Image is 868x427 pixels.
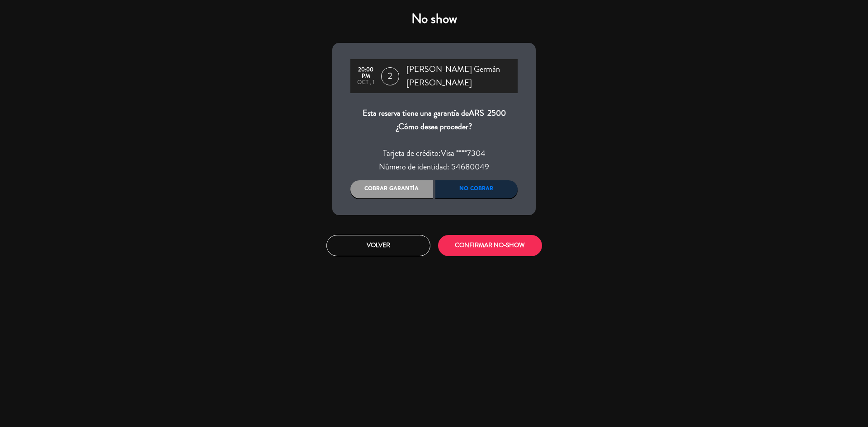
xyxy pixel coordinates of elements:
[469,107,484,119] span: ARS
[381,67,399,85] span: 2
[332,11,536,27] h4: No show
[487,107,506,119] span: 2500
[350,107,518,133] div: Esta reserva tiene una garantía de ¿Cómo desea proceder?
[355,80,377,86] div: oct., 1
[438,235,542,256] button: CONFIRMAR NO-SHOW
[350,147,518,160] div: Tarjeta de crédito:
[326,235,430,256] button: Volver
[355,67,377,80] div: 20:00 PM
[350,160,518,174] div: Número de identidad: 54680049
[350,180,433,198] div: Cobrar garantía
[406,63,518,89] span: [PERSON_NAME] Germán [PERSON_NAME]
[435,180,518,198] div: No cobrar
